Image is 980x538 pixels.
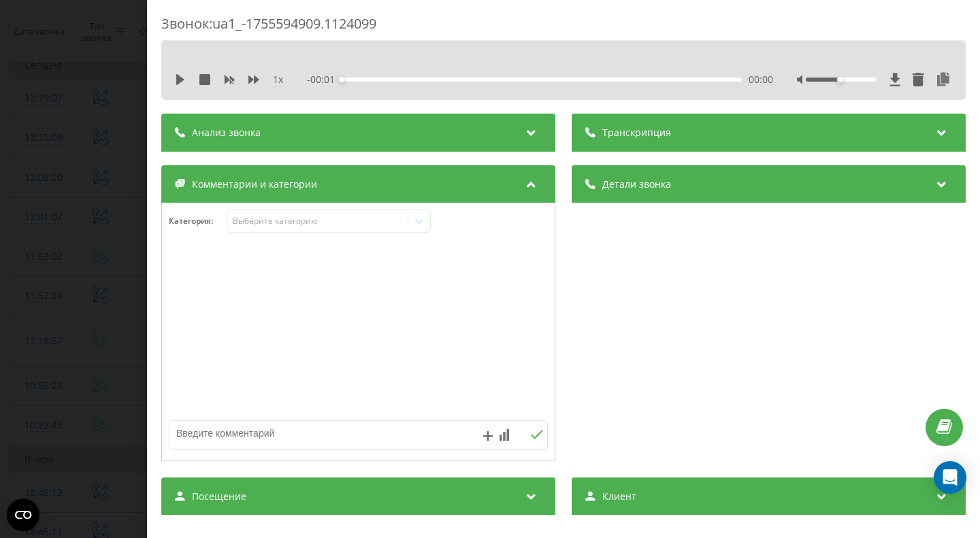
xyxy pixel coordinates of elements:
[837,77,843,82] div: Accessibility label
[602,126,671,139] span: Транскрипция
[602,490,636,503] span: Клиент
[602,178,671,191] span: Детали звонка
[169,216,227,226] h4: Категория :
[192,126,261,139] span: Анализ звонка
[233,216,403,226] div: Выберите категорию
[749,73,773,86] span: 00:00
[161,14,966,41] div: Звонок : ua1_-1755594909.1124099
[934,461,966,494] div: Open Intercom Messenger
[192,490,246,503] span: Посещение
[307,73,342,86] span: - 00:01
[192,178,317,191] span: Комментарии и категории
[339,77,344,82] div: Accessibility label
[273,73,283,86] span: 1 x
[7,499,39,531] button: Open CMP widget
